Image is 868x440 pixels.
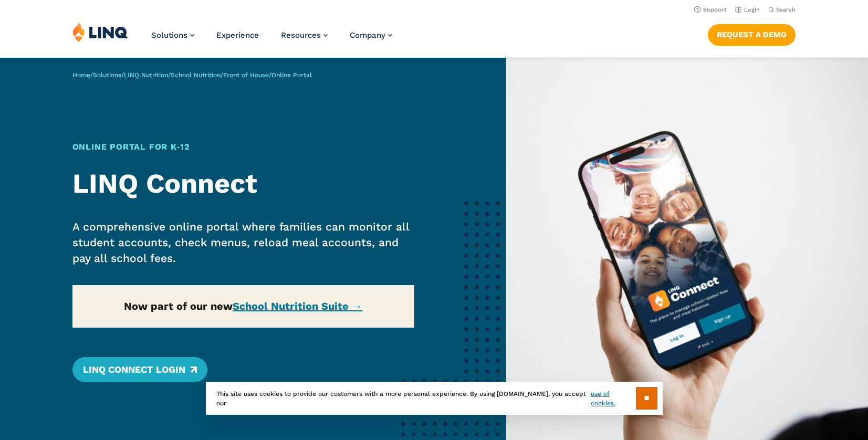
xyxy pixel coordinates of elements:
[72,141,414,153] h1: Online Portal for K‑12
[281,30,328,40] a: Resources
[72,22,128,42] img: LINQ | K‑12 Software
[151,22,392,57] nav: Primary Navigation
[124,300,362,312] strong: Now part of our new
[768,6,796,14] button: Open Search Bar
[233,300,362,312] a: School Nutrition Suite →
[694,6,727,13] a: Support
[350,30,385,40] span: Company
[72,219,414,266] p: A comprehensive online portal where families can monitor all student accounts, check menus, reloa...
[171,71,221,79] a: School Nutrition
[271,71,312,79] span: Online Portal
[708,24,796,45] a: Request a Demo
[708,22,796,45] nav: Button Navigation
[281,30,321,40] span: Resources
[72,71,90,79] a: Home
[776,6,796,13] span: Search
[151,30,194,40] a: Solutions
[72,71,312,79] span: / / / / /
[124,71,168,79] a: LINQ Nutrition
[206,382,663,415] div: This site uses cookies to provide our customers with a more personal experience. By using [DOMAIN...
[735,6,760,13] a: Login
[93,71,121,79] a: Solutions
[350,30,392,40] a: Company
[72,357,207,382] a: LINQ Connect Login
[72,167,257,200] strong: LINQ Connect
[591,389,635,408] a: use of cookies.
[216,30,259,40] a: Experience
[151,30,187,40] span: Solutions
[223,71,269,79] a: Front of House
